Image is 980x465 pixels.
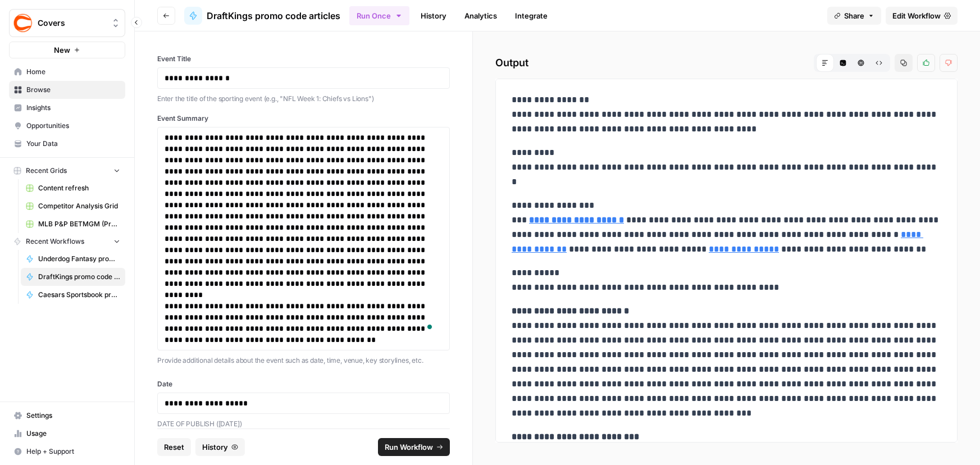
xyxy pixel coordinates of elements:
[184,7,340,25] a: DraftKings promo code articles
[26,428,120,439] span: Usage
[38,254,120,264] span: Underdog Fantasy promo code articles
[9,162,125,179] button: Recent Grids
[38,17,106,29] span: Covers
[378,438,450,456] button: Run Workflow
[38,201,120,211] span: Competitor Analysis Grid
[195,438,245,456] button: History
[26,85,120,95] span: Browse
[21,250,125,268] a: Underdog Fantasy promo code articles
[349,6,409,25] button: Run Once
[9,407,125,425] a: Settings
[38,219,120,229] span: MLB P&P BETMGM (Production) Grid (1)
[164,441,184,453] span: Reset
[202,441,228,453] span: History
[9,425,125,443] a: Usage
[495,54,958,72] h2: Output
[26,139,120,149] span: Your Data
[26,411,120,421] span: Settings
[157,93,450,104] p: Enter the title of the sporting event (e.g., "NFL Week 1: Chiefs vs Lions")
[9,99,125,117] a: Insights
[26,236,84,247] span: Recent Workflows
[157,355,450,366] p: Provide additional details about the event such as date, time, venue, key storylines, etc.
[21,215,125,233] a: MLB P&P BETMGM (Production) Grid (1)
[26,121,120,131] span: Opportunities
[9,233,125,250] button: Recent Workflows
[844,10,864,21] span: Share
[38,272,120,282] span: DraftKings promo code articles
[827,7,881,25] button: Share
[385,441,433,453] span: Run Workflow
[886,7,958,25] a: Edit Workflow
[892,10,941,21] span: Edit Workflow
[414,7,453,25] a: History
[26,446,120,457] span: Help + Support
[38,183,120,193] span: Content refresh
[157,438,191,456] button: Reset
[9,63,125,81] a: Home
[9,443,125,461] button: Help + Support
[21,268,125,286] a: DraftKings promo code articles
[38,290,120,300] span: Caesars Sportsbook promo code articles
[13,13,33,33] img: Covers Logo
[458,7,504,25] a: Analytics
[26,166,67,176] span: Recent Grids
[157,54,450,64] label: Event Title
[9,81,125,99] a: Browse
[21,286,125,304] a: Caesars Sportsbook promo code articles
[21,179,125,197] a: Content refresh
[54,44,70,56] span: New
[9,117,125,135] a: Opportunities
[157,379,450,389] label: Date
[9,9,125,37] button: Workspace: Covers
[26,67,120,77] span: Home
[26,103,120,113] span: Insights
[508,7,554,25] a: Integrate
[9,42,125,58] button: New
[157,418,450,430] p: DATE OF PUBLISH ([DATE])
[207,9,340,22] span: DraftKings promo code articles
[9,135,125,153] a: Your Data
[157,113,450,124] label: Event Summary
[21,197,125,215] a: Competitor Analysis Grid
[165,132,443,345] div: To enrich screen reader interactions, please activate Accessibility in Grammarly extension settings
